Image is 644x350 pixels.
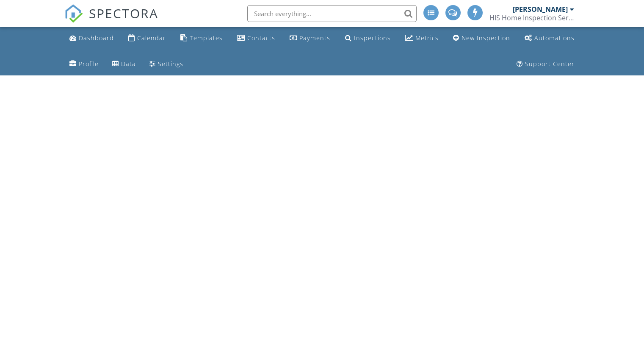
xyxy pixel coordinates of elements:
div: Data [121,60,136,68]
a: Contacts [234,31,279,46]
div: New Inspection [462,34,510,42]
img: The Best Home Inspection Software - Spectora [64,4,83,23]
a: Inspections [342,31,394,46]
a: Company Profile [66,56,102,72]
div: Automations [534,34,575,42]
div: Inspections [354,34,391,42]
a: Payments [286,31,334,46]
div: Payments [299,34,330,42]
a: Data [109,56,139,72]
a: Support Center [513,56,578,72]
div: Dashboard [79,34,114,42]
span: SPECTORA [89,4,158,22]
div: Calendar [137,34,166,42]
div: [PERSON_NAME] [513,5,568,14]
a: New Inspection [450,31,514,46]
a: SPECTORA [64,11,158,29]
a: Automations (Advanced) [521,31,578,46]
div: Templates [190,34,223,42]
div: HIS Home Inspection Services [489,14,574,22]
div: Metrics [415,34,439,42]
input: Search everything... [247,5,417,22]
div: Contacts [247,34,275,42]
a: Dashboard [66,31,117,46]
a: Metrics [402,31,442,46]
a: Settings [146,56,187,72]
a: Calendar [125,31,169,46]
div: Settings [158,60,183,68]
a: Templates [177,31,226,46]
div: Support Center [525,60,575,68]
div: Profile [79,60,99,68]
